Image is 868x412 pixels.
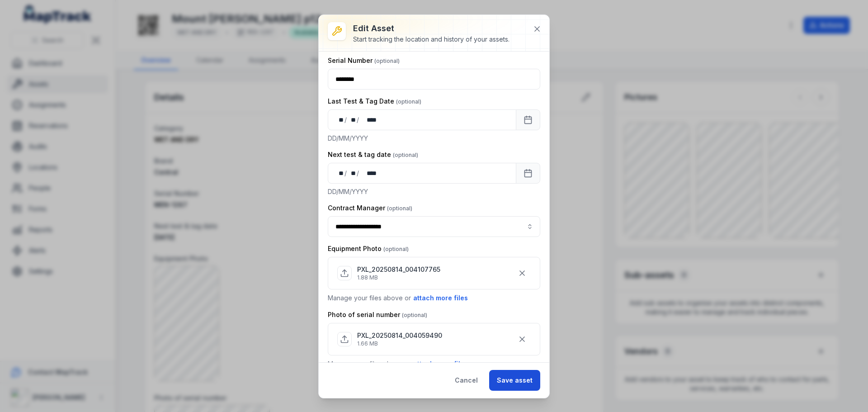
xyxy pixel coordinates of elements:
[328,97,421,106] label: Last Test & Tag Date
[447,370,486,391] button: Cancel
[360,169,377,178] div: year,
[328,204,412,213] label: Contract Manager
[328,187,540,196] p: DD/MM/YYYY
[328,150,418,159] label: Next test & tag date
[348,169,357,178] div: month,
[335,169,344,178] div: day,
[413,359,468,369] button: attach more files
[353,35,509,44] div: Start tracking the location and history of your assets.
[357,274,440,281] p: 1.88 MB
[357,115,360,124] div: /
[344,115,348,124] div: /
[413,293,468,303] button: attach more files
[357,331,442,340] p: PXL_20250814_004059490
[357,340,442,347] p: 1.66 MB
[489,370,540,391] button: Save asset
[516,109,540,130] button: Calendar
[335,115,344,124] div: day,
[353,22,509,35] h3: Edit asset
[348,115,357,124] div: month,
[328,293,540,303] p: Manage your files above or
[328,244,409,253] label: Equipment Photo
[344,169,348,178] div: /
[328,216,540,237] input: asset-edit:cf[3efdffd9-f055-49d9-9a65-0e9f08d77abc]-label
[328,134,540,143] p: DD/MM/YYYY
[328,359,540,369] p: Manage your files above or
[328,56,400,65] label: Serial Number
[357,265,440,274] p: PXL_20250814_004107765
[360,115,377,124] div: year,
[328,310,427,319] label: Photo of serial number
[516,163,540,184] button: Calendar
[357,169,360,178] div: /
